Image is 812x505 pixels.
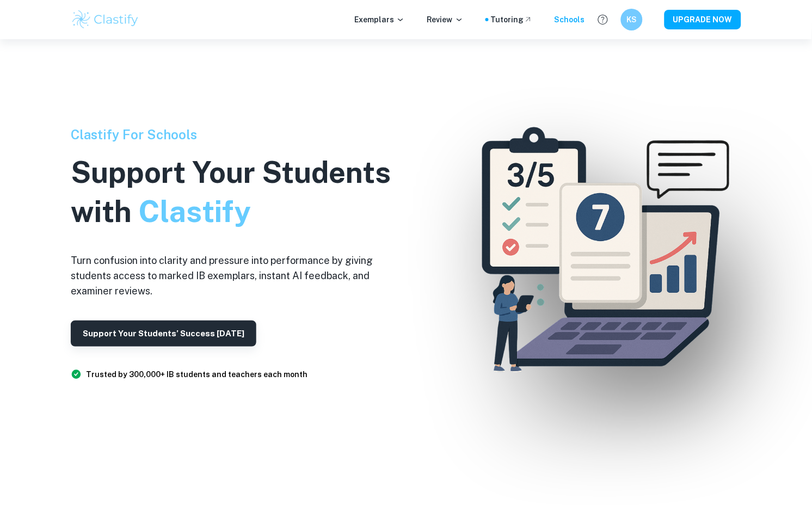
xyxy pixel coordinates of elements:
[621,9,643,30] button: KS
[71,321,256,347] button: Support Your Students’ Success [DATE]
[71,253,408,299] h6: Turn confusion into clarity and pressure into performance by giving students access to marked IB ...
[71,9,140,30] img: Clastify logo
[454,106,747,399] img: Clastify For Schools Hero
[665,10,741,29] button: UPGRADE NOW
[427,14,464,26] p: Review
[138,194,250,229] span: Clastify
[594,10,612,29] button: Help and Feedback
[626,14,638,26] h6: KS
[71,125,408,144] h6: Clastify For Schools
[491,14,533,26] a: Tutoring
[555,14,585,26] a: Schools
[354,14,405,26] p: Exemplars
[86,368,307,380] h6: Trusted by 300,000+ IB students and teachers each month
[71,153,408,231] h1: Support Your Students with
